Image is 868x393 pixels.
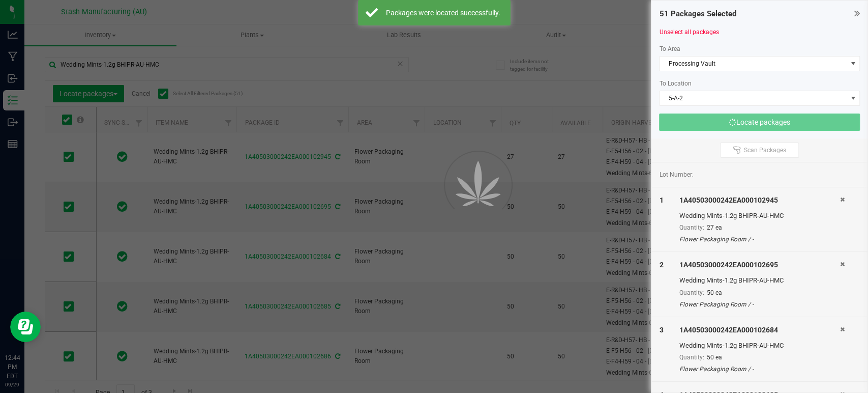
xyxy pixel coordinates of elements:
[707,354,722,361] span: 50 ea
[679,195,840,206] div: 1A40503000242EA000102945
[679,300,840,309] div: Flower Packaging Room / -
[659,170,693,179] span: Lot Number:
[679,325,840,335] div: 1A40503000242EA000102684
[679,235,840,244] div: Flower Packaging Room / -
[707,224,722,231] span: 27 ea
[10,312,41,342] iframe: Resource center
[660,57,847,71] span: Processing Vault
[720,143,799,158] button: Scan Packages
[383,8,503,18] div: Packages were located successfully.
[659,261,663,269] span: 2
[679,364,840,374] div: Flower Packaging Room / -
[679,211,840,221] div: Wedding Mints-1.2g BHIPR-AU-HMC
[659,114,860,131] button: Locate packages
[679,224,704,231] span: Quantity:
[659,45,680,52] span: To Area
[744,146,786,154] span: Scan Packages
[679,260,840,270] div: 1A40503000242EA000102695
[679,289,704,296] span: Quantity:
[679,341,840,351] div: Wedding Mints-1.2g BHIPR-AU-HMC
[659,29,719,36] a: Unselect all packages
[679,354,704,361] span: Quantity:
[707,289,722,296] span: 50 ea
[659,80,691,87] span: To Location
[679,275,840,286] div: Wedding Mints-1.2g BHIPR-AU-HMC
[659,326,663,334] span: 3
[659,196,663,204] span: 1
[660,91,847,105] span: 5-A-2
